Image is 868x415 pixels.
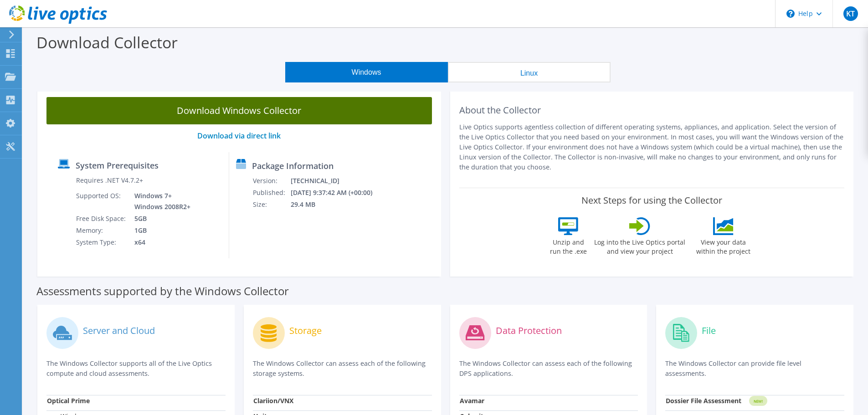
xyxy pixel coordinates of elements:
label: Next Steps for using the Collector [581,195,722,206]
td: System Type: [76,236,128,248]
h2: About the Collector [459,105,845,116]
td: x64 [128,236,192,248]
svg: \n [786,10,795,18]
td: Version: [252,175,290,187]
td: Published: [252,187,290,199]
td: [DATE] 9:37:42 AM (+00:00) [290,187,385,199]
strong: Clariion/VNX [253,396,293,405]
a: Download via direct link [197,131,281,141]
label: Download Collector [36,32,178,53]
td: 29.4 MB [290,199,385,210]
label: Assessments supported by the Windows Collector [36,287,289,296]
strong: Dossier File Assessment [666,396,741,405]
button: Windows [285,62,448,82]
td: Size: [252,199,290,210]
label: Server and Cloud [83,326,155,335]
td: 1GB [128,225,192,236]
td: Memory: [76,225,128,236]
p: The Windows Collector can assess each of the following DPS applications. [459,359,638,379]
label: Package Information [252,161,334,170]
td: 5GB [128,213,192,225]
a: Download Windows Collector [46,97,432,124]
p: The Windows Collector can provide file level assessments. [665,359,844,379]
p: Live Optics supports agentless collection of different operating systems, appliances, and applica... [459,122,845,172]
td: [TECHNICAL_ID] [290,175,385,187]
label: Storage [289,326,322,335]
button: Linux [448,62,611,82]
td: Windows 7+ Windows 2008R2+ [128,190,192,213]
p: The Windows Collector supports all of the Live Optics compute and cloud assessments. [46,359,226,379]
td: Supported OS: [76,190,128,213]
label: Data Protection [496,326,562,335]
label: File [702,326,716,335]
label: Log into the Live Optics portal and view your project [594,235,686,256]
label: System Prerequisites [76,161,159,170]
td: Free Disk Space: [76,213,128,225]
strong: Optical Prime [47,396,90,405]
p: The Windows Collector can assess each of the following storage systems. [253,359,432,379]
label: Requires .NET V4.7.2+ [76,176,143,185]
label: Unzip and run the .exe [547,235,589,256]
strong: Avamar [460,396,484,405]
label: View your data within the project [690,235,756,256]
span: KT [843,6,858,21]
tspan: NEW! [754,399,763,404]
